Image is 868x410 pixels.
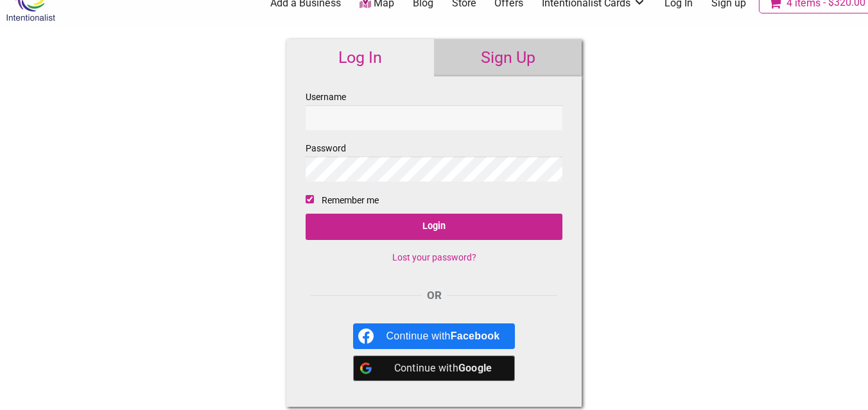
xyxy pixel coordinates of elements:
a: Lost your password? [392,252,476,262]
a: Sign Up [434,39,582,76]
a: Continue with <b>Facebook</b> [353,323,516,349]
label: Password [306,141,562,182]
input: Password [306,157,562,182]
div: Continue with [386,323,500,349]
label: Remember me [322,192,379,209]
a: Log In [286,39,434,76]
label: Username [306,89,562,130]
a: Continue with <b>Google</b> [353,355,516,381]
input: Login [306,214,562,240]
b: Google [458,362,492,374]
div: Continue with [386,355,500,381]
input: Username [306,105,562,130]
b: Facebook [451,330,500,341]
div: OR [306,287,562,304]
